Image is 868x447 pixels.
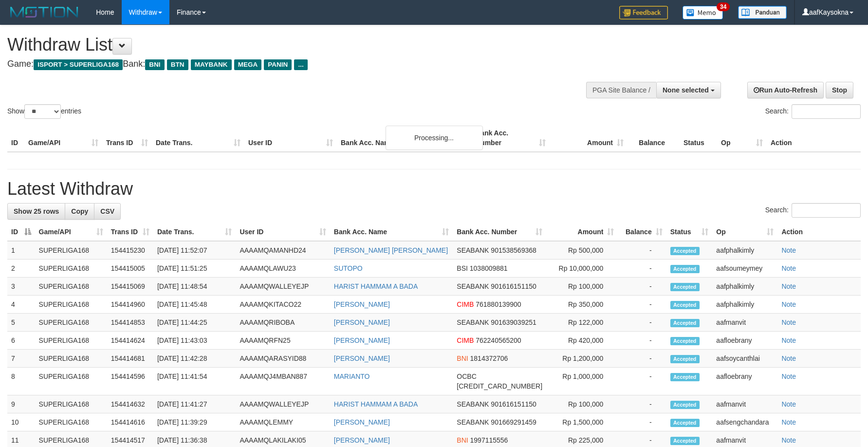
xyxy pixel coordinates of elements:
td: AAAAMQRIBOBA [236,314,330,332]
a: Copy [65,203,94,220]
td: Rp 10,000,000 [546,260,618,278]
td: aafphalkimly [712,296,777,314]
td: 154414681 [107,350,153,368]
td: 154414624 [107,332,153,350]
th: Bank Acc. Name: activate to sort column ascending [330,223,453,241]
td: SUPERLIGA168 [35,395,107,413]
div: Processing... [386,126,483,150]
td: - [618,395,666,413]
span: Copy 901538569368 to clipboard [491,246,536,254]
th: Balance: activate to sort column ascending [618,223,666,241]
a: Note [781,436,796,444]
th: Trans ID [102,124,152,152]
a: HARIST HAMMAM A BADA [334,400,418,408]
td: SUPERLIGA168 [35,413,107,431]
td: SUPERLIGA168 [35,278,107,296]
img: Button%20Memo.svg [683,6,723,19]
div: PGA Site Balance / [586,82,656,98]
th: ID: activate to sort column descending [7,223,35,241]
a: Note [781,336,796,344]
td: 5 [7,314,35,332]
td: [DATE] 11:41:54 [153,368,236,395]
th: User ID: activate to sort column ascending [236,223,330,241]
label: Show entries [7,104,81,119]
a: [PERSON_NAME] [334,436,390,444]
span: CIMB [457,300,474,308]
h1: Withdraw List [7,35,569,55]
a: Stop [826,82,853,98]
td: Rp 350,000 [546,296,618,314]
span: Copy [71,207,88,215]
td: - [618,278,666,296]
span: OCBC [457,372,476,380]
span: Accepted [670,301,700,309]
td: 9 [7,395,35,413]
span: MAYBANK [191,59,232,70]
td: 154415069 [107,278,153,296]
span: BNI [145,59,164,70]
a: Note [781,318,796,326]
a: [PERSON_NAME] [334,318,390,326]
td: 154414960 [107,296,153,314]
span: PANIN [264,59,292,70]
span: Accepted [670,283,700,291]
td: - [618,241,666,260]
td: - [618,413,666,431]
span: SEABANK [457,246,489,254]
td: 3 [7,278,35,296]
td: AAAAMQKITACO22 [236,296,330,314]
span: SEABANK [457,282,489,290]
td: [DATE] 11:52:07 [153,241,236,260]
th: Op [717,124,767,152]
td: - [618,368,666,395]
td: 1 [7,241,35,260]
span: ISPORT > SUPERLIGA168 [34,59,123,70]
td: AAAAMQWALLEYEJP [236,395,330,413]
span: CSV [100,207,114,215]
td: AAAAMQWALLEYEJP [236,278,330,296]
td: SUPERLIGA168 [35,350,107,368]
img: panduan.png [738,6,787,19]
a: HARIST HAMMAM A BADA [334,282,418,290]
td: Rp 420,000 [546,332,618,350]
th: User ID [244,124,337,152]
td: aafsoumeymey [712,260,777,278]
span: Accepted [670,437,700,445]
a: Note [781,246,796,254]
th: Bank Acc. Name [337,124,472,152]
h1: Latest Withdraw [7,179,861,199]
span: Accepted [670,373,700,381]
td: SUPERLIGA168 [35,332,107,350]
td: [DATE] 11:42:28 [153,350,236,368]
td: Rp 100,000 [546,395,618,413]
span: SEABANK [457,318,489,326]
th: Amount [550,124,628,152]
td: [DATE] 11:41:27 [153,395,236,413]
span: CIMB [457,336,474,344]
td: SUPERLIGA168 [35,296,107,314]
td: aafsengchandara [712,413,777,431]
td: [DATE] 11:44:25 [153,314,236,332]
a: Note [781,300,796,308]
td: SUPERLIGA168 [35,260,107,278]
span: Accepted [670,401,700,409]
button: None selected [656,82,721,98]
span: Copy 761880139900 to clipboard [476,300,521,308]
td: - [618,332,666,350]
a: Note [781,418,796,426]
td: [DATE] 11:48:54 [153,278,236,296]
a: [PERSON_NAME] [334,336,390,344]
span: 34 [717,2,730,11]
th: Bank Acc. Number [472,124,550,152]
label: Search: [765,104,861,119]
td: 154414616 [107,413,153,431]
td: [DATE] 11:39:29 [153,413,236,431]
td: AAAAMQRFN25 [236,332,330,350]
span: Copy 693816522488 to clipboard [457,382,542,390]
td: 154415230 [107,241,153,260]
td: AAAAMQAMANHD24 [236,241,330,260]
td: aafphalkimly [712,278,777,296]
td: [DATE] 11:45:48 [153,296,236,314]
span: Copy 1038009881 to clipboard [470,264,508,272]
th: Trans ID: activate to sort column ascending [107,223,153,241]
